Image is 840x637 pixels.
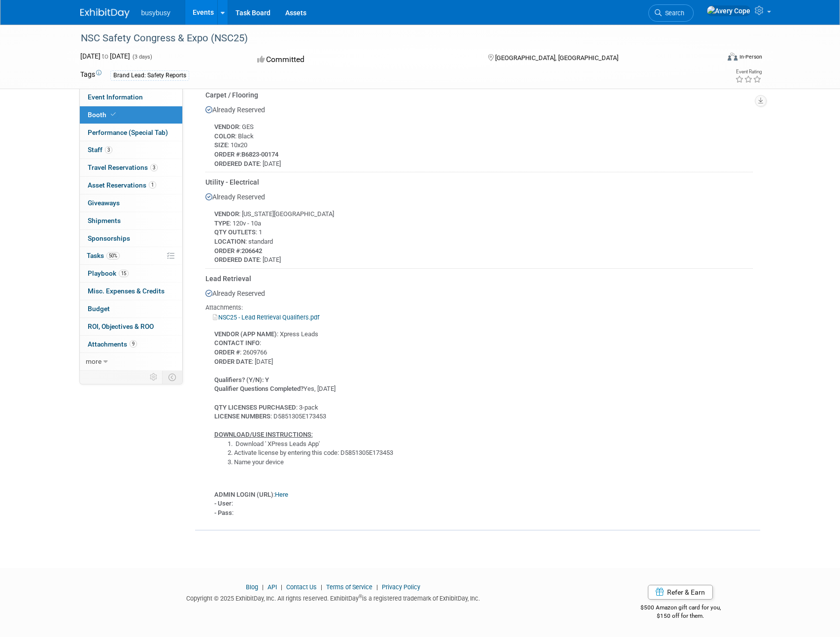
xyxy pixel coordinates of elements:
span: more [86,357,101,365]
div: Carpet / Flooring [205,90,753,100]
div: In-Person [739,53,762,61]
b: VENDOR [214,123,239,130]
span: | [260,583,266,591]
span: | [374,583,380,591]
div: Utility - Electrical [205,177,753,187]
li: Activate license by entering this code: D5851305E173453 [234,448,753,458]
b: ORDERED DATE [214,160,260,167]
b: ORDER # [214,247,240,255]
a: Sponsorships [80,230,182,247]
b: VENDOR [214,210,239,218]
span: Tasks [87,252,120,259]
span: [GEOGRAPHIC_DATA], [GEOGRAPHIC_DATA] [495,54,618,62]
span: Event Information [88,93,143,101]
a: Budget [80,300,182,318]
span: | [278,583,285,591]
div: Already Reserved [205,100,753,168]
td: Toggle Event Tabs [162,371,182,383]
span: busybusy [141,9,170,17]
img: Format-Inperson.png [728,53,738,61]
span: ROI, Objectives & ROO [88,322,154,330]
li: Name your device [234,458,753,467]
b: LOCATION [214,238,245,245]
div: Attachments: [205,303,753,312]
span: 9 [130,340,137,348]
span: 50% [106,252,120,259]
a: Refer & Earn [648,585,713,600]
td: Personalize Event Tab Strip [145,371,163,383]
span: 15 [119,270,129,277]
span: | [318,583,325,591]
a: ROI, Objectives & ROO [80,318,182,335]
a: Search [648,4,694,22]
a: API [268,583,277,591]
a: Playbook15 [80,265,182,282]
span: 1 [149,181,156,189]
a: Attachments9 [80,336,182,353]
a: Event Information [80,89,182,106]
div: Already Reserved [205,284,753,518]
a: Here [275,491,288,498]
i: Booth reservation complete [111,112,116,117]
span: Staff [88,146,112,154]
b: - User [214,500,232,507]
div: NSC Safety Congress & Expo (NSC25) [77,30,705,47]
span: Sponsorships [88,234,130,242]
div: : [US_STATE][GEOGRAPHIC_DATA] : 120v - 10a : 1 : standard : : [DATE] [205,202,753,265]
span: Travel Reservations [88,163,158,171]
span: (3 days) [132,54,152,60]
div: Committed [254,51,472,68]
a: Staff3 [80,141,182,159]
b: 206642 [241,247,262,255]
b: QTY LICENSES PURCHASED [214,404,296,411]
div: $500 Amazon gift card for you, [601,597,760,620]
b: LICENSE NUMBERS [214,413,270,420]
b: TYPE [214,220,230,227]
b: CONTACT INFO [214,339,260,347]
span: Playbook [88,269,129,277]
a: Privacy Policy [382,583,420,591]
div: Event Rating [735,69,762,74]
img: Avery Cope [706,5,751,16]
a: Booth [80,106,182,124]
b: ORDER # [214,349,240,356]
b: ORDERED DATE [214,256,260,263]
span: to [101,52,110,60]
td: Tags [80,69,101,81]
span: Misc. Expenses & Credits [88,287,165,295]
b: - Pass [214,509,232,516]
a: Blog [246,583,258,591]
div: : Xpress Leads : : 2609766 : [DATE] Yes, [DATE] : 3-pack : D5851305E173453 : : : [205,322,753,518]
a: Performance (Special Tab) [80,124,182,141]
div: Event Format [661,51,763,66]
div: Lead Retrieval [205,274,753,284]
div: : GES : Black : 10x20 : : [DATE] [205,115,753,168]
b: Qualifier Questions Completed? [214,385,303,392]
b: DOWNLOAD/USE INSTRUCTIONS [214,431,311,438]
b: ORDER # [214,151,240,158]
span: Performance (Special Tab) [88,128,168,136]
b: COLOR [214,132,235,140]
li: Download ' XPress Leads App' [234,440,753,449]
b: Qualifiers? (Y/N): Y [214,376,269,383]
b: VENDOR (APP NAME) [214,330,277,338]
a: Terms of Service [326,583,372,591]
img: ExhibitDay [80,8,130,18]
span: Shipments [88,217,121,224]
span: Search [662,9,684,17]
u: : [214,431,313,438]
span: [DATE] [DATE] [80,52,130,60]
a: Travel Reservations3 [80,159,182,176]
span: Booth [88,111,118,119]
sup: ® [359,594,362,599]
b: QTY OUTLETS [214,228,256,236]
div: Already Reserved [205,187,753,265]
b: SIZE [214,141,228,149]
a: Shipments [80,212,182,229]
a: NSC25 - Lead Retrieval Qualifiers.pdf [213,314,319,321]
span: 3 [150,164,158,171]
a: Contact Us [286,583,317,591]
div: Brand Lead: Safety Reports [110,70,189,81]
div: $150 off for them. [601,612,760,620]
a: Tasks50% [80,247,182,264]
